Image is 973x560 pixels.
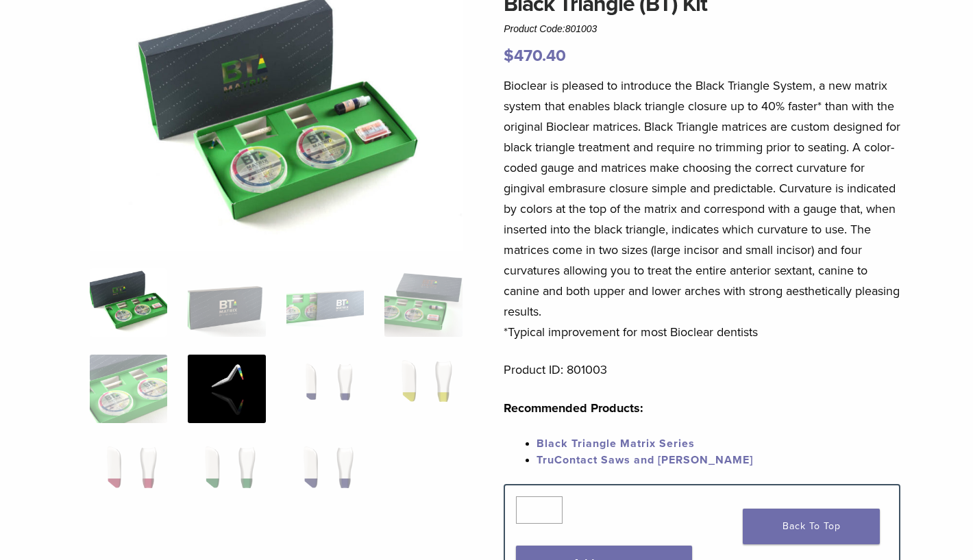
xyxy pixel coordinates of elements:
[504,23,597,34] span: Product Code:
[90,355,167,423] img: Black Triangle (BT) Kit - Image 5
[188,268,265,337] img: Black Triangle (BT) Kit - Image 2
[743,509,880,544] a: Back To Top
[504,46,566,66] bdi: 470.40
[537,453,753,467] a: TruContact Saws and [PERSON_NAME]
[504,46,514,66] span: $
[286,268,364,337] img: Black Triangle (BT) Kit - Image 3
[384,268,462,337] img: Black Triangle (BT) Kit - Image 4
[504,400,643,416] strong: Recommended Products:
[90,441,167,509] img: Black Triangle (BT) Kit - Image 9
[90,268,167,337] img: Intro-Black-Triangle-Kit-6-Copy-e1548792917662-324x324.jpg
[504,359,900,380] p: Product ID: 801003
[286,355,364,423] img: Black Triangle (BT) Kit - Image 7
[188,441,265,509] img: Black Triangle (BT) Kit - Image 10
[286,441,364,509] img: Black Triangle (BT) Kit - Image 11
[565,23,598,34] span: 801003
[384,355,462,423] img: Black Triangle (BT) Kit - Image 8
[188,355,265,423] img: Black Triangle (BT) Kit - Image 6
[504,75,900,342] p: Bioclear is pleased to introduce the Black Triangle System, a new matrix system that enables blac...
[537,437,695,450] a: Black Triangle Matrix Series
